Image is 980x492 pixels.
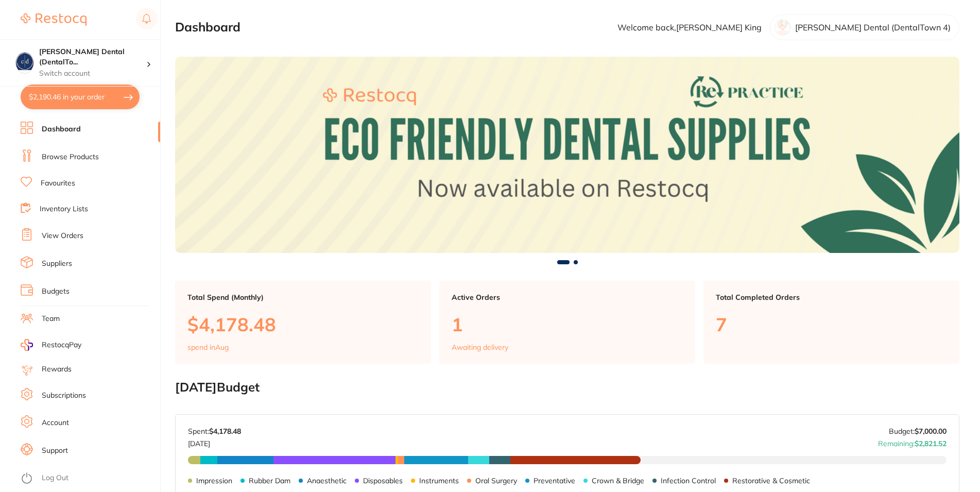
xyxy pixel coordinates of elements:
[889,427,947,435] p: Budget:
[732,477,810,485] p: Restorative & Cosmetic
[187,343,229,351] p: spend in Aug
[21,13,87,26] img: Restocq Logo
[915,427,947,436] strong: $7,000.00
[175,20,240,35] h2: Dashboard
[196,477,232,485] p: Impression
[39,69,146,79] p: Switch account
[42,364,72,375] a: Rewards
[795,23,951,32] p: [PERSON_NAME] Dental (DentalTown 4)
[209,427,241,436] strong: $4,178.48
[187,314,419,335] p: $4,178.48
[42,231,83,241] a: View Orders
[21,339,33,351] img: RestocqPay
[878,435,947,448] p: Remaining:
[452,343,508,351] p: Awaiting delivery
[419,477,459,485] p: Instruments
[21,470,157,487] button: Log Out
[42,152,99,162] a: Browse Products
[21,84,140,109] button: $2,190.46 in your order
[41,178,75,189] a: Favourites
[42,340,81,350] span: RestocqPay
[716,314,947,335] p: 7
[39,47,146,67] h4: Crotty Dental (DentalTown 4)
[661,477,716,485] p: Infection Control
[187,293,419,301] p: Total Spend (Monthly)
[188,427,241,435] p: Spent:
[42,418,69,428] a: Account
[592,477,644,485] p: Crown & Bridge
[307,477,347,485] p: Anaesthetic
[21,339,81,351] a: RestocqPay
[42,286,70,297] a: Budgets
[452,314,683,335] p: 1
[40,204,88,214] a: Inventory Lists
[42,473,68,483] a: Log Out
[42,446,68,456] a: Support
[42,259,72,269] a: Suppliers
[175,380,959,395] h2: [DATE] Budget
[175,281,431,364] a: Total Spend (Monthly)$4,178.48spend inAug
[716,293,947,301] p: Total Completed Orders
[175,57,959,253] img: Dashboard
[42,124,81,134] a: Dashboard
[475,477,517,485] p: Oral Surgery
[21,8,87,31] a: Restocq Logo
[915,439,947,448] strong: $2,821.52
[363,477,403,485] p: Disposables
[42,314,60,324] a: Team
[534,477,575,485] p: Preventative
[188,435,241,448] p: [DATE]
[617,23,762,32] p: Welcome back, [PERSON_NAME] King
[439,281,695,364] a: Active Orders1Awaiting delivery
[249,477,290,485] p: Rubber Dam
[703,281,959,364] a: Total Completed Orders7
[452,293,683,301] p: Active Orders
[16,53,33,70] img: Crotty Dental (DentalTown 4)
[42,391,86,401] a: Subscriptions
